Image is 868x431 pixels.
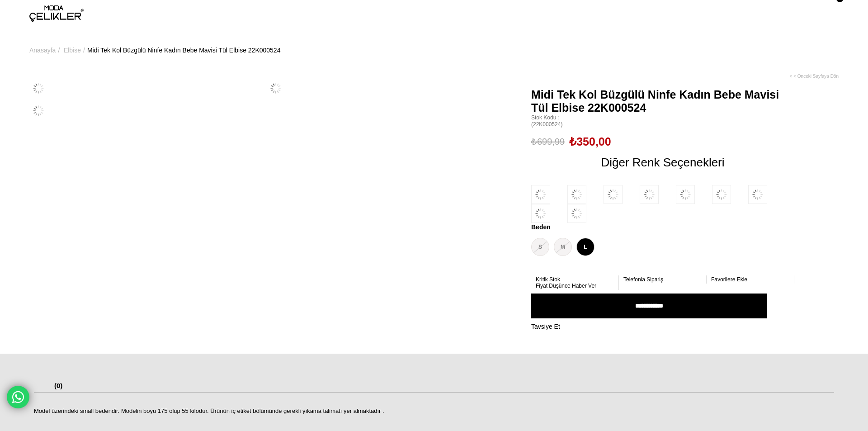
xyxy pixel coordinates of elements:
[640,185,659,204] img: Midi Tek Kol Büzgülü Ninfe Kadın Yeşil Tül Elbise 22K000524
[531,114,794,121] span: Stok Kodu
[536,283,596,289] span: Fiyat Düşünce Haber Ver
[711,276,747,283] span: Favorilere Ekle
[34,407,834,415] p: Model üzerindeki small bedendir. Modelin boyu 175 olup 55 kilodur. Ürünün iç etiket bölümünde ger...
[623,276,702,283] a: Telefonla Sipariş
[790,73,839,79] a: < < Önceki Sayfaya Dön
[531,204,550,223] img: Midi Tek Kol Büzgülü Ninfe Kadın Pembe Tül Elbise 22K000524
[531,238,549,256] span: S
[712,185,731,204] img: Midi Tek Kol Büzgülü Ninfe Kadın Ekru Tül Elbise 22K000524
[567,185,586,204] img: Midi Tek Kol Büzgülü Ninfe Kadın Siyah Tül Elbise 22K000524
[29,27,56,73] a: Anasayfa
[29,27,62,73] li: >
[748,185,767,204] img: Midi Tek Kol Büzgülü Ninfe Kadın Mor Tül Elbise 22K000524
[54,382,62,389] span: (0)
[554,238,572,256] span: M
[267,79,285,97] img: Ninfe Tül Elbise 22K000524
[676,185,695,204] img: Midi Tek Kol Büzgülü Ninfe Kadın Mavi Tül Elbise 22K000524
[536,276,614,283] a: Kritik Stok
[569,135,611,148] span: ₺350,00
[87,27,281,73] a: Midi Tek Kol Büzgülü Ninfe Kadın Bebe Mavisi Tül Elbise 22K000524
[64,27,81,73] a: Elbise
[604,185,623,204] img: Midi Tek Kol Büzgülü Ninfe Kadın Kırmızı Tül Elbise 22K000524
[29,79,47,97] img: Ninfe Tül Elbise 22K000524
[576,238,594,256] span: L
[531,185,550,204] img: Midi Tek Kol Büzgülü Ninfe Kadın Vizon Tül Elbise 22K000524
[711,276,790,283] a: Favorilere Ekle
[601,155,724,170] span: Diğer Renk Seçenekleri
[531,88,794,114] span: Midi Tek Kol Büzgülü Ninfe Kadın Bebe Mavisi Tül Elbise 22K000524
[531,114,794,128] span: (22K000524)
[531,135,565,148] span: ₺699,99
[29,5,84,22] img: logo
[536,276,560,283] span: Kritik Stok
[64,27,87,73] li: >
[623,276,663,283] span: Telefonla Sipariş
[567,204,586,223] img: Midi Tek Kol Büzgülü Ninfe Kadın Vişne Tül Elbise 22K000524
[531,323,560,330] span: Tavsiye Et
[531,223,794,231] span: Beden
[29,102,47,120] img: Ninfe Tül Elbise 22K000524
[54,382,62,392] a: (0)
[536,283,614,289] a: Fiyat Düşünce Haber Ver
